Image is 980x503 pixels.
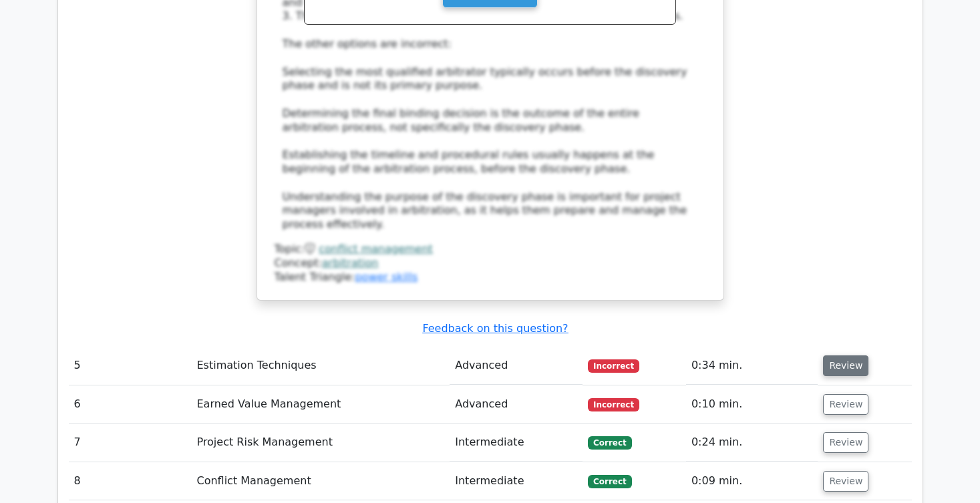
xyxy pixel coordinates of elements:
[275,257,706,271] div: Concept:
[69,347,192,385] td: 5
[322,257,378,269] a: arbitration
[275,242,706,257] div: Topic:
[588,398,639,411] span: Incorrect
[191,347,450,385] td: Estimation Techniques
[450,385,583,424] td: Advanced
[319,242,433,255] a: conflict management
[191,385,450,424] td: Earned Value Management
[275,242,706,284] div: Talent Triangle:
[422,322,568,335] a: Feedback on this question?
[823,355,868,376] button: Review
[191,462,450,500] td: Conflict Management
[69,385,192,424] td: 6
[450,347,583,385] td: Advanced
[686,347,818,385] td: 0:34 min.
[191,424,450,462] td: Project Risk Management
[588,475,631,488] span: Correct
[588,359,639,373] span: Incorrect
[69,462,192,500] td: 8
[355,271,418,283] a: power skills
[686,424,818,462] td: 0:24 min.
[450,424,583,462] td: Intermediate
[450,462,583,500] td: Intermediate
[69,424,192,462] td: 7
[823,471,868,492] button: Review
[823,394,868,415] button: Review
[686,385,818,424] td: 0:10 min.
[823,432,868,453] button: Review
[686,462,818,500] td: 0:09 min.
[588,436,631,450] span: Correct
